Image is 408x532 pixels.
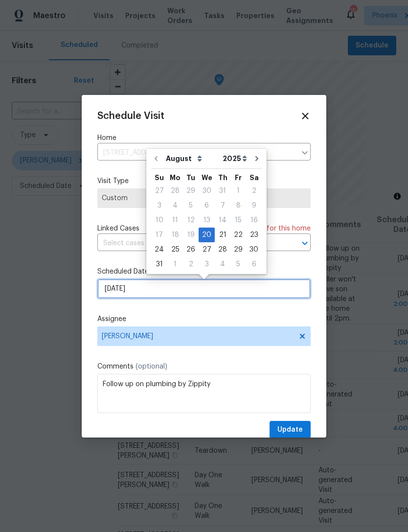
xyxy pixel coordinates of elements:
[246,199,262,212] div: 9
[246,228,262,242] div: 23
[199,199,215,212] div: 6
[230,198,246,213] div: Fri Aug 08 2025
[183,228,199,242] div: Tue Aug 19 2025
[199,198,215,213] div: Wed Aug 06 2025
[246,242,262,257] div: Sat Aug 30 2025
[199,228,215,242] div: 20
[167,198,183,213] div: Mon Aug 04 2025
[249,149,264,168] button: Go to next month
[230,242,246,257] div: Fri Aug 29 2025
[163,151,220,166] select: Month
[167,257,183,272] div: Mon Sep 01 2025
[151,213,167,227] div: 10
[167,257,183,271] div: 1
[167,199,183,212] div: 4
[202,174,212,181] abbr: Wednesday
[151,184,167,198] div: Sun Jul 27 2025
[246,213,262,228] div: Sat Aug 16 2025
[246,228,262,242] div: Sat Aug 23 2025
[230,184,246,198] div: Fri Aug 01 2025
[170,174,181,181] abbr: Monday
[246,213,262,227] div: 16
[230,243,246,256] div: 29
[230,228,246,242] div: 22
[97,145,296,161] input: Enter in an address
[97,133,311,143] label: Home
[151,198,167,213] div: Sun Aug 03 2025
[215,257,230,272] div: Thu Sep 04 2025
[199,213,215,228] div: Wed Aug 13 2025
[167,213,183,228] div: Mon Aug 11 2025
[235,174,242,181] abbr: Friday
[151,242,167,257] div: Sun Aug 24 2025
[199,184,215,198] div: Wed Jul 30 2025
[199,228,215,242] div: Wed Aug 20 2025
[167,184,183,198] div: 28
[215,198,230,213] div: Thu Aug 07 2025
[183,257,199,271] div: 2
[102,193,306,203] span: Custom
[167,228,183,242] div: 18
[215,213,230,227] div: 14
[183,184,199,198] div: Tue Jul 29 2025
[246,184,262,198] div: 2
[199,184,215,198] div: 30
[199,257,215,272] div: Wed Sep 03 2025
[298,236,312,250] button: Open
[97,279,311,299] input: M/D/YYYY
[167,243,183,256] div: 25
[155,174,164,181] abbr: Sunday
[246,257,262,272] div: Sat Sep 06 2025
[230,257,246,272] div: Fri Sep 05 2025
[97,267,311,277] label: Scheduled Date
[167,213,183,227] div: 11
[215,257,230,271] div: 4
[215,213,230,228] div: Thu Aug 14 2025
[246,257,262,271] div: 6
[183,243,199,256] div: 26
[97,176,311,186] label: Visit Type
[215,228,230,242] div: Thu Aug 21 2025
[215,184,230,198] div: Thu Jul 31 2025
[183,213,199,228] div: Tue Aug 12 2025
[249,174,259,181] abbr: Saturday
[97,224,139,233] span: Linked Cases
[167,228,183,242] div: Mon Aug 18 2025
[183,228,199,242] div: 19
[215,184,230,198] div: 31
[230,228,246,242] div: Fri Aug 22 2025
[102,332,294,340] span: [PERSON_NAME]
[136,363,167,370] span: (optional)
[151,257,167,271] div: 31
[246,243,262,256] div: 30
[183,242,199,257] div: Tue Aug 26 2025
[246,184,262,198] div: Sat Aug 02 2025
[151,199,167,212] div: 3
[151,228,167,242] div: Sun Aug 17 2025
[97,362,311,371] label: Comments
[167,184,183,198] div: Mon Jul 28 2025
[270,421,311,439] button: Update
[183,184,199,198] div: 29
[300,111,311,121] span: Close
[215,242,230,257] div: Thu Aug 28 2025
[215,199,230,212] div: 7
[149,149,163,168] button: Go to previous month
[151,213,167,228] div: Sun Aug 10 2025
[167,242,183,257] div: Mon Aug 25 2025
[199,242,215,257] div: Wed Aug 27 2025
[230,213,246,227] div: 15
[215,228,230,242] div: 21
[199,213,215,227] div: 13
[220,151,249,166] select: Year
[97,236,283,251] input: Select cases
[183,198,199,213] div: Tue Aug 05 2025
[199,257,215,271] div: 3
[230,257,246,271] div: 5
[230,184,246,198] div: 1
[186,174,195,181] abbr: Tuesday
[183,213,199,227] div: 12
[230,213,246,228] div: Fri Aug 15 2025
[97,111,164,121] span: Schedule Visit
[215,243,230,256] div: 28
